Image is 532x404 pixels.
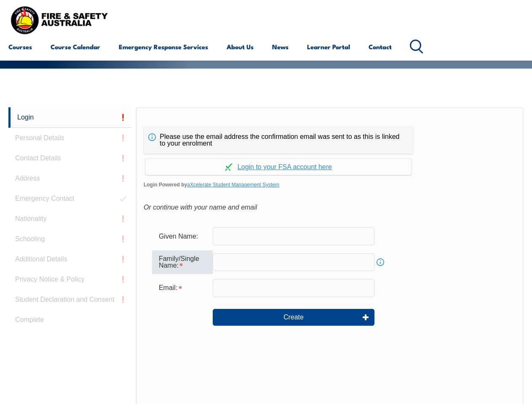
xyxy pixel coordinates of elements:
[119,37,208,57] a: Emergency Response Services
[227,37,254,57] a: About Us
[144,201,516,214] div: Or continue with your name and email
[374,256,386,268] a: Info
[369,37,392,57] a: Contact
[144,178,516,191] span: Login Powered by
[225,163,233,171] img: Log in withaxcelerate
[152,250,213,274] div: Family/Single Name is required.
[152,228,213,244] div: Given Name:
[187,182,279,188] a: aXcelerate Student Management System
[51,37,100,57] a: Course Calendar
[307,37,350,57] a: Learner Portal
[272,37,289,57] a: News
[152,280,213,296] div: Email is required.
[144,127,413,154] div: Please use the email address the confirmation email was sent to as this is linked to your enrolment
[213,309,374,326] button: Create
[8,107,131,128] a: Login
[8,37,32,57] a: Courses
